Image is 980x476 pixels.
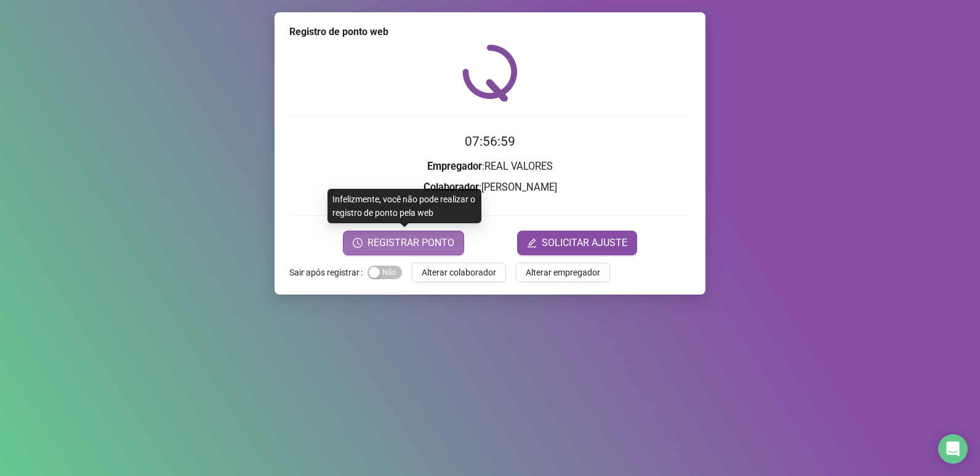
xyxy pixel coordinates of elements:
[938,434,968,464] div: Open Intercom Messenger
[289,25,691,39] div: Registro de ponto web
[462,44,518,101] img: QRPoint
[289,159,691,175] h3: : REAL VALORES
[289,180,691,196] h3: : [PERSON_NAME]
[353,238,363,248] span: clock-circle
[367,236,454,250] span: REGISTRAR PONTO
[343,231,464,255] button: REGISTRAR PONTO
[412,263,506,282] button: Alterar colaborador
[517,231,637,255] button: editSOLICITAR AJUSTE
[516,263,610,282] button: Alterar empregador
[422,266,496,279] span: Alterar colaborador
[424,181,479,193] strong: Colaborador
[526,266,600,279] span: Alterar empregador
[289,263,367,282] label: Sair após registrar
[527,238,537,248] span: edit
[465,134,515,149] time: 07:56:59
[327,189,481,223] div: Infelizmente, você não pode realizar o registro de ponto pela web
[542,236,627,250] span: SOLICITAR AJUSTE
[427,161,482,172] strong: Empregador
